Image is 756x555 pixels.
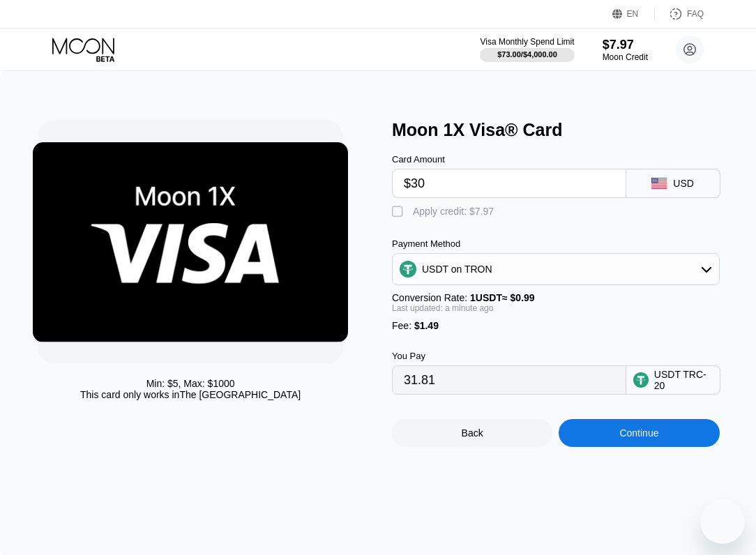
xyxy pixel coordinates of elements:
[404,169,614,197] input: $0.00
[392,292,720,303] div: Conversion Rate:
[392,419,552,447] div: Back
[497,50,557,59] div: $73.00 / $4,000.00
[603,52,648,62] div: Moon Credit
[603,38,648,62] div: $7.97Moon Credit
[392,120,732,140] div: Moon 1X Visa® Card
[619,427,658,439] div: Continue
[612,7,655,21] div: EN
[392,154,626,165] div: Card Amount
[655,7,704,21] div: FAQ
[480,37,574,62] div: Visa Monthly Spend Limit$73.00/$4,000.00
[422,264,492,275] div: USDT on TRON
[559,419,719,447] div: Continue
[654,369,713,391] div: USDT TRC-20
[480,37,574,47] div: Visa Monthly Spend Limit
[146,378,235,389] div: Min: $ 5 , Max: $ 1000
[413,206,494,217] div: Apply credit: $7.97
[392,351,626,361] div: You Pay
[603,38,648,52] div: $7.97
[80,389,301,400] div: This card only works in The [GEOGRAPHIC_DATA]
[392,205,406,219] div: 
[392,320,720,331] div: Fee :
[470,292,535,303] span: 1 USDT ≈ $0.99
[414,320,439,331] span: $1.49
[700,499,745,544] iframe: Button to launch messaging window
[393,255,719,283] div: USDT on TRON
[687,9,704,19] div: FAQ
[673,178,694,189] div: USD
[392,238,720,249] div: Payment Method
[462,427,483,439] div: Back
[627,9,639,19] div: EN
[392,303,720,313] div: Last updated: a minute ago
